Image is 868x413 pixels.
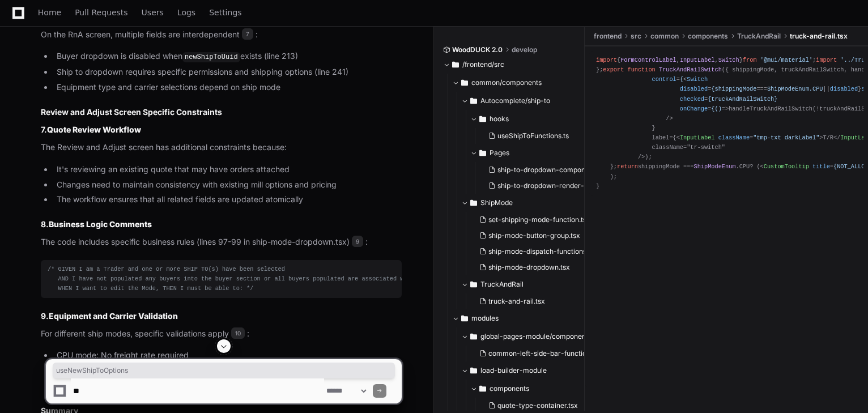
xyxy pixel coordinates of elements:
[38,9,61,16] span: Home
[512,45,537,54] span: develop
[497,165,607,174] span: ship-to-dropdown-component.tsx
[41,310,402,322] h3: 9.
[488,231,580,240] span: ship-mode-button-group.tsx
[484,128,597,144] button: useShipToFunctions.ts
[488,247,594,256] span: ship-mode-dispatch-functions.ts
[41,219,402,230] h3: 8.
[680,76,683,83] span: {
[488,297,545,306] span: truck-and-rail.tsx
[680,105,708,112] span: onChange
[790,32,848,41] span: truck-and-rail.tsx
[652,76,676,83] span: control
[594,32,622,41] span: frontend
[753,134,819,141] span: "tmp-txt darkLabel"
[676,134,823,141] span: < = >
[461,76,468,90] svg: Directory
[680,57,715,63] span: InputLabel
[687,76,708,83] span: Switch
[470,330,477,343] svg: Directory
[764,163,809,170] span: CustomTooltip
[452,74,585,92] button: common/components
[596,56,857,191] div: { , , } ; ; { } ; { } ; ; = { : ; : ; : ; : ; }; ( ) { = ( ) => { ( ); }; shippingMode === . ? ( ...
[47,125,141,134] strong: Quote Review Workflow
[475,259,594,275] button: ship-mode-dropdown.tsx
[182,52,240,62] code: newShipToUuid
[471,78,542,87] span: common/components
[479,146,486,160] svg: Directory
[41,327,402,340] p: For different ship modes, specific validations apply :
[53,50,402,63] li: Buyer dropdown is disabled when exists (line 213)
[830,86,858,92] span: disabled
[461,327,594,346] button: global-pages-module/component/left-side-bar/common/functions
[480,280,524,289] span: TruckAndRail
[596,57,617,63] span: import
[479,112,486,126] svg: Directory
[718,134,750,141] span: className
[743,57,757,63] span: from
[711,86,756,92] span: {shippingMode
[739,163,750,170] span: CPU
[41,28,402,41] p: On the RnA screen, multiple fields are interdependent :
[627,66,655,73] span: function
[620,57,676,63] span: FormControlLabel
[452,45,503,54] span: WoodDUCK 2.0
[475,293,588,309] button: truck-and-rail.tsx
[475,244,594,259] button: ship-mode-dispatch-functions.ts
[53,66,402,79] li: Ship to dropdown requires specific permissions and shipping options (line 241)
[475,212,594,228] button: set-shipping-mode-function.ts
[480,198,513,207] span: ShipMode
[48,266,466,292] span: /* GIVEN I am a Trader and one or more SHIP TO(s) have been selected AND I have not populated any...
[209,9,241,16] span: Settings
[816,57,837,63] span: import
[760,57,812,63] span: '@mui/material'
[711,105,721,112] span: {()
[490,114,509,124] span: hooks
[41,236,402,249] p: The code includes specific business rules (lines 97-99 in ship-mode-dropdown.tsx) :
[53,178,402,191] li: Changes need to maintain consistency with existing mill options and pricing
[680,86,708,92] span: disabled
[75,9,127,16] span: Pull Requests
[490,148,509,157] span: Pages
[694,163,736,170] span: ShipModeEnum
[650,32,679,41] span: common
[475,228,594,244] button: ship-mode-button-group.tsx
[461,194,594,212] button: ShipMode
[688,32,728,41] span: components
[680,134,715,141] span: InputLabel
[812,163,830,170] span: title
[41,107,402,118] h2: Review and Adjust Screen Specific Constraints
[470,278,477,291] svg: Directory
[41,141,402,154] p: The Review and Adjust screen has additional constraints because:
[56,366,392,375] span: useNewShipToOptions
[488,263,570,272] span: ship-mode-dropdown.tsx
[53,81,402,94] li: Equipment type and carrier selections depend on ship mode
[718,57,739,63] span: Switch
[242,28,253,40] span: 7
[352,236,363,247] span: 9
[461,92,594,110] button: Autocomplete/ship-to
[177,9,195,16] span: Logs
[470,110,603,128] button: hooks
[461,275,594,293] button: TruckAndRail
[484,162,606,178] button: ship-to-dropdown-component.tsx
[470,196,477,210] svg: Directory
[617,163,638,170] span: return
[480,332,594,341] span: global-pages-module/component/left-side-bar/common/functions
[708,96,777,103] span: {truckAndRailSwitch}
[767,86,823,92] span: ShipModeEnum.CPU
[737,32,781,41] span: TruckAndRail
[497,181,632,190] span: ship-to-dropdown-render-component.tsx
[488,215,586,224] span: set-shipping-mode-function.ts
[49,219,152,229] strong: Business Logic Comments
[497,131,569,140] span: useShipToFunctions.ts
[462,60,504,69] span: /frontend/src
[470,94,477,108] svg: Directory
[680,96,704,103] span: checked
[471,314,499,323] span: modules
[41,124,402,135] h3: 7.
[443,56,576,74] button: /frontend/src
[480,96,550,105] span: Autocomplete/ship-to
[452,309,585,327] button: modules
[603,66,624,73] span: export
[631,32,641,41] span: src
